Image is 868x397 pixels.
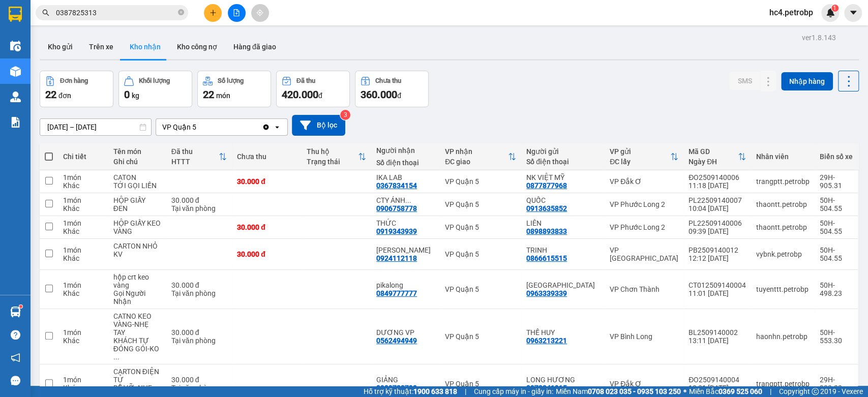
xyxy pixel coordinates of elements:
[307,147,358,156] div: Thu hộ
[610,158,670,166] div: ĐC lấy
[122,35,169,59] button: Kho nhận
[225,35,284,59] button: Hàng đã giao
[63,337,103,345] div: Khác
[820,376,853,392] div: 29H-903.33
[689,254,746,262] div: 12:12 [DATE]
[292,115,345,136] button: Bộ lọc
[355,71,429,107] button: Chưa thu360.000đ
[60,77,88,84] div: Đơn hàng
[689,219,746,227] div: PL22509140006
[761,6,821,19] span: hc4.petrobp
[218,77,244,84] div: Số lượng
[689,173,746,181] div: ĐO2509140006
[465,386,466,397] span: |
[113,219,161,235] div: HỘP GIẤY KEO VÀNG
[376,196,435,204] div: CTY ÁNH DƯƠNG
[689,289,746,297] div: 11:01 [DATE]
[118,71,192,107] button: Khối lượng0kg
[40,71,113,107] button: Đơn hàng22đơn
[689,376,746,384] div: ĐO2509140004
[820,152,853,161] div: Biển số xe
[376,376,435,384] div: GIẢNG
[445,250,516,258] div: VP Quận 5
[526,219,600,227] div: LIÊN
[610,177,678,186] div: VP Đắk Ơ
[445,200,516,208] div: VP Quận 5
[124,88,130,101] span: 0
[361,88,397,101] span: 360.000
[376,328,435,337] div: DƯƠNG VP
[63,281,103,289] div: 1 món
[610,200,678,208] div: VP Phước Long 2
[113,368,161,384] div: CARTON ĐIỆN TỬ
[689,281,746,289] div: CT012509140004
[302,143,371,170] th: Toggle SortBy
[63,152,103,161] div: Chi tiết
[171,281,227,289] div: 30.000 đ
[256,9,263,16] span: aim
[474,386,553,397] span: Cung cấp máy in - giấy in:
[689,158,738,166] div: Ngày ĐH
[445,158,508,166] div: ĐC giao
[139,77,170,84] div: Khối lượng
[820,328,853,345] div: 50H-553.30
[526,254,567,262] div: 0866615515
[178,9,184,15] span: close-circle
[63,289,103,297] div: Khác
[376,281,435,289] div: pikalong
[526,281,600,289] div: NHẬT ANH
[376,227,417,235] div: 0919343939
[58,91,71,100] span: đơn
[376,181,417,190] div: 0367834154
[526,204,567,212] div: 0913635852
[63,227,103,235] div: Khác
[445,177,516,186] div: VP Quận 5
[445,285,516,293] div: VP Quận 5
[209,9,217,16] span: plus
[376,384,417,392] div: 0909720790
[197,122,198,132] input: Selected VP Quận 5.
[376,146,435,155] div: Người nhận
[526,173,600,181] div: NK VIỆT MỸ
[166,143,232,170] th: Toggle SortBy
[756,285,810,293] div: tuyenttt.petrobp
[844,4,862,22] button: caret-down
[63,246,103,254] div: 1 món
[63,181,103,190] div: Khác
[376,254,417,262] div: 0924112118
[826,8,835,17] img: icon-new-feature
[237,177,296,186] div: 30.000 đ
[526,384,567,392] div: 0973341915
[10,307,21,317] img: warehouse-icon
[171,328,227,337] div: 30.000 đ
[171,196,227,204] div: 30.000 đ
[376,246,435,254] div: NAM PHƯƠNG
[282,88,318,101] span: 420.000
[770,386,771,397] span: |
[178,8,184,18] span: close-circle
[318,91,322,100] span: đ
[833,5,836,12] span: 1
[169,35,225,59] button: Kho công nợ
[610,332,678,341] div: VP Bình Long
[405,196,411,204] span: ...
[820,173,853,190] div: 29H-905.31
[45,88,56,101] span: 22
[831,5,839,12] sup: 1
[262,123,270,131] svg: Clear value
[132,91,139,100] span: kg
[376,337,417,345] div: 0562494949
[113,273,161,289] div: hộp crt keo vàng
[81,35,122,59] button: Trên xe
[340,110,350,120] sup: 3
[113,242,161,258] div: CARTON NHỎ KV
[689,147,738,156] div: Mã GD
[237,250,296,258] div: 30.000 đ
[689,246,746,254] div: PB2509140012
[812,388,819,395] span: copyright
[216,91,230,100] span: món
[237,223,296,231] div: 30.000 đ
[820,246,853,262] div: 50H-504.55
[276,71,350,107] button: Đã thu420.000đ
[63,204,103,212] div: Khác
